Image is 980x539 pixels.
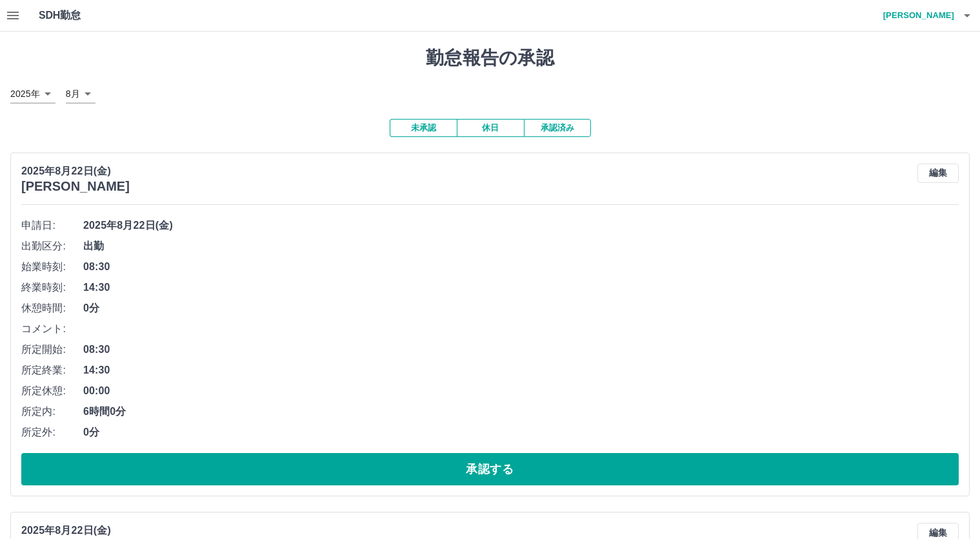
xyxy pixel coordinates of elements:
[21,523,130,538] p: 2025年8月22日(金)
[21,363,83,378] span: 所定終業:
[21,259,83,275] span: 始業時刻:
[10,47,970,69] h1: 勤怠報告の承認
[457,119,524,137] button: 休日
[21,179,130,194] h3: [PERSON_NAME]
[83,301,959,316] span: 0分
[83,259,959,275] span: 08:30
[83,238,959,254] span: 出勤
[21,238,83,254] span: 出勤区分:
[21,453,959,485] button: 承認する
[21,383,83,399] span: 所定休憩:
[21,321,83,337] span: コメント:
[21,425,83,440] span: 所定外:
[66,85,95,103] div: 8月
[83,363,959,378] span: 14:30
[21,280,83,295] span: 終業時刻:
[21,164,130,179] p: 2025年8月22日(金)
[83,342,959,357] span: 08:30
[21,301,83,316] span: 休憩時間:
[21,404,83,419] span: 所定内:
[83,383,959,399] span: 00:00
[83,425,959,440] span: 0分
[83,404,959,419] span: 6時間0分
[524,119,591,137] button: 承認済み
[917,164,959,183] button: 編集
[83,280,959,295] span: 14:30
[21,218,83,233] span: 申請日:
[21,342,83,357] span: 所定開始:
[10,85,55,103] div: 2025年
[390,119,457,137] button: 未承認
[83,218,959,233] span: 2025年8月22日(金)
